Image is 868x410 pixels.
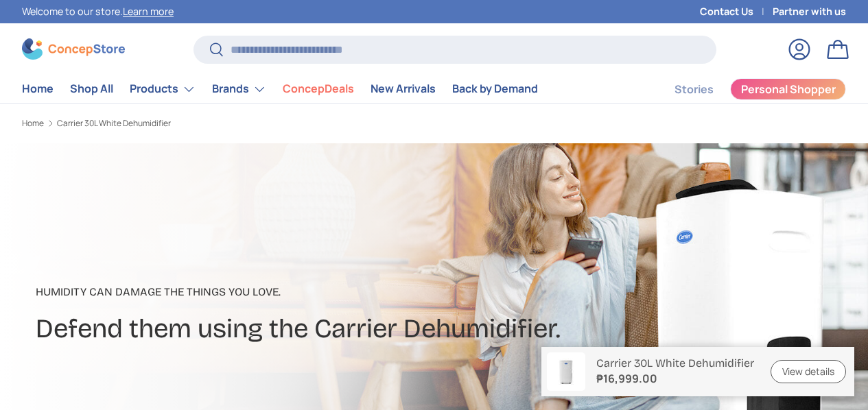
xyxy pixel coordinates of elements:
a: Personal Shopper [730,78,846,100]
a: Back by Demand [452,75,538,102]
a: Home [22,75,54,102]
a: Stories [675,76,714,103]
a: View details [771,360,846,384]
span: Personal Shopper [741,84,836,95]
a: Home [22,119,44,128]
summary: Brands [204,75,274,103]
a: Shop All [70,75,113,102]
a: Carrier 30L White Dehumidifier [57,119,171,128]
a: Partner with us [773,4,846,19]
img: carrier-dehumidifier-30-liter-full-view-concepstore [547,352,585,391]
a: Brands [212,75,266,103]
a: Contact Us [700,4,773,19]
a: ConcepDeals [283,75,354,102]
p: Welcome to our store. [22,4,174,19]
img: ConcepStore [22,38,125,60]
a: Products [130,75,196,103]
nav: Primary [22,75,538,103]
summary: Products [121,75,204,103]
nav: Secondary [642,75,846,103]
p: Carrier 30L White Dehumidifier [596,357,754,370]
nav: Breadcrumbs [22,117,459,130]
a: New Arrivals [371,75,436,102]
strong: ₱16,999.00 [596,370,754,387]
h2: Defend them using the Carrier Dehumidifier. [36,311,561,346]
p: Humidity can damage the things you love. [36,284,561,300]
a: Learn more [123,5,174,18]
